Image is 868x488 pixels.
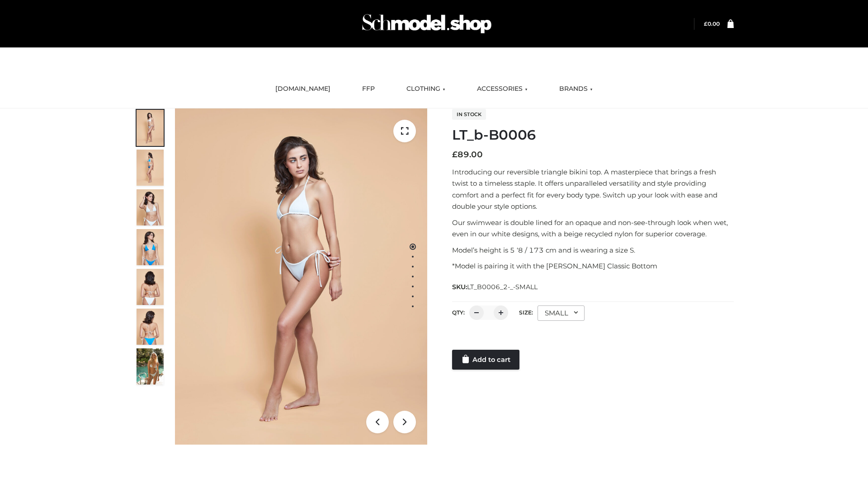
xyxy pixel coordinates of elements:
[538,305,585,321] div: SMALL
[452,309,465,316] label: QTY:
[704,20,708,27] span: £
[470,79,534,99] a: ACCESSORIES
[704,20,720,27] a: £0.00
[704,20,720,27] bdi: 0.00
[552,79,599,99] a: BRANDS
[137,189,164,225] img: ArielClassicBikiniTop_CloudNine_AzureSky_OW114ECO_3-scaled.jpg
[137,150,164,186] img: ArielClassicBikiniTop_CloudNine_AzureSky_OW114ECO_2-scaled.jpg
[452,150,483,160] bdi: 89.00
[519,309,533,316] label: Size:
[137,229,164,265] img: ArielClassicBikiniTop_CloudNine_AzureSky_OW114ECO_4-scaled.jpg
[452,166,734,212] p: Introducing our reversible triangle bikini top. A masterpiece that brings a fresh twist to a time...
[452,127,734,143] h1: LT_b-B0006
[400,79,452,99] a: CLOTHING
[269,79,337,99] a: [DOMAIN_NAME]
[175,108,427,445] img: ArielClassicBikiniTop_CloudNine_AzureSky_OW114ECO_1
[355,79,382,99] a: FFP
[137,110,164,146] img: ArielClassicBikiniTop_CloudNine_AzureSky_OW114ECO_1-scaled.jpg
[467,283,538,291] span: LT_B0006_2-_-SMALL
[359,6,495,42] img: Schmodel Admin 964
[452,244,734,256] p: Model’s height is 5 ‘8 / 173 cm and is wearing a size S.
[137,309,164,345] img: ArielClassicBikiniTop_CloudNine_AzureSky_OW114ECO_8-scaled.jpg
[452,282,538,292] span: SKU:
[452,350,519,370] a: Add to cart
[452,109,486,120] span: In stock
[452,217,734,240] p: Our swimwear is double lined for an opaque and non-see-through look when wet, even in our white d...
[137,269,164,305] img: ArielClassicBikiniTop_CloudNine_AzureSky_OW114ECO_7-scaled.jpg
[452,150,458,160] span: £
[137,348,164,385] img: Arieltop_CloudNine_AzureSky2.jpg
[452,260,734,272] p: *Model is pairing it with the [PERSON_NAME] Classic Bottom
